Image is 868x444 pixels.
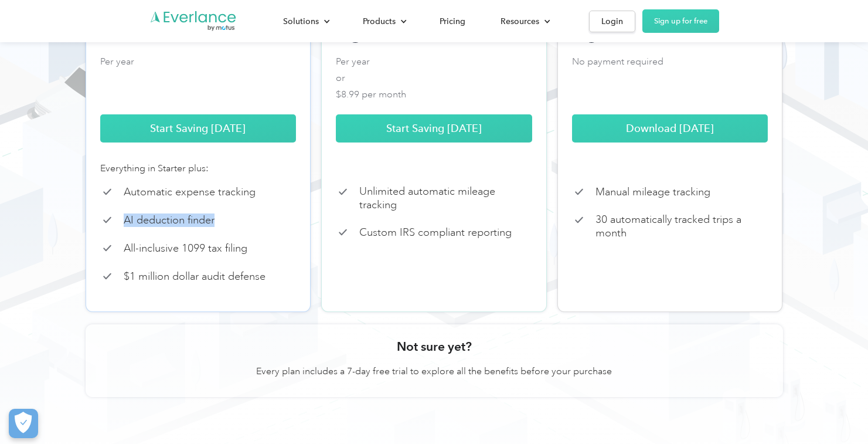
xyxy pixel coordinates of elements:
div: Products [363,14,396,29]
div: Everything in Starter plus: [100,161,297,175]
p: Automatic expense tracking [124,185,256,199]
p: Per year or $8.99 per month [336,53,532,100]
a: Go to homepage [149,10,237,32]
div: Resources [501,14,539,29]
p: Every plan includes a 7-day free trial to explore all the benefits before your purchase [256,364,612,378]
p: Manual mileage tracking [595,185,710,199]
div: Login [601,14,623,29]
a: Start Saving [DATE] [100,114,297,143]
button: Cookies Settings [9,409,38,438]
p: No payment required [572,53,768,100]
p: AI deduction finder [124,213,215,227]
p: Unlimited automatic mileage tracking [359,185,532,211]
div: Solutions [271,11,339,32]
p: $1 million dollar audit defense [124,270,265,283]
div: Pricing [440,14,465,29]
div: 69.99 [346,18,430,44]
div: Products [351,11,416,32]
a: Sign up for free [642,9,719,33]
p: All-inclusive 1099 tax filing [124,242,247,255]
input: Submit [202,106,278,131]
input: Submit [202,154,278,179]
div: Solutions [283,14,319,29]
div: 0 [582,18,601,44]
a: Login [589,11,635,32]
p: 30 automatically tracked trips a month [595,213,768,239]
div: 99.99 [110,18,194,44]
p: Per year [100,53,297,100]
p: Custom IRS compliant reporting [359,226,512,239]
a: Download [DATE] [572,114,768,143]
h3: Not sure yet? [397,338,472,355]
a: Start Saving [DATE] [336,114,532,143]
div: Resources [489,11,560,32]
a: Pricing [428,11,477,32]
